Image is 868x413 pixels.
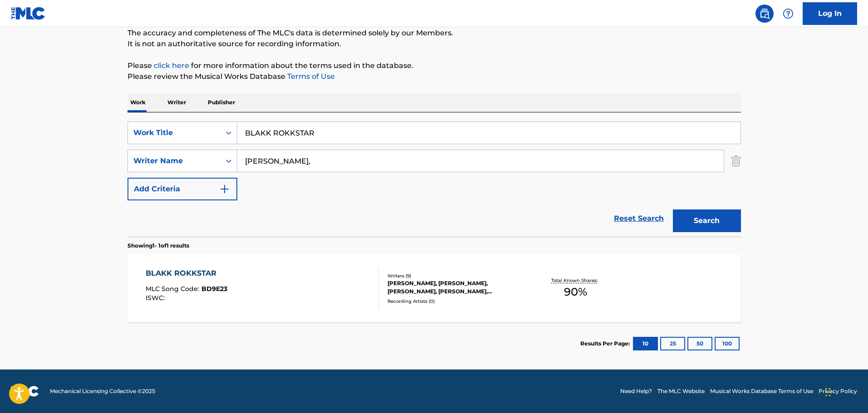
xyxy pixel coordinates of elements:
[128,93,148,112] p: Work
[819,387,857,395] a: Privacy Policy
[128,254,741,322] a: BLAKK ROKKSTARMLC Song Code:BD9E23ISWC:Writers (9)[PERSON_NAME], [PERSON_NAME], [PERSON_NAME], [P...
[823,369,868,413] iframe: Chat Widget
[731,150,741,172] img: Delete Criterion
[146,285,201,293] span: MLC Song Code :
[154,61,189,70] a: click here
[128,71,741,82] p: Please review the Musical Works Database
[201,285,227,293] span: BD9E23
[580,340,632,348] p: Results Per Page:
[687,337,712,350] button: 50
[146,268,227,279] div: BLAKK ROKKSTAR
[128,28,741,39] p: The accuracy and completeness of The MLC's data is determined solely by our Members.
[128,39,741,49] p: It is not an authoritative source for recording information.
[660,337,685,350] button: 25
[146,294,167,302] span: ISWC :
[165,93,189,112] p: Writer
[387,298,525,305] div: Recording Artists ( 0 )
[219,184,230,194] img: 9d2ae6d4665cec9f34b9.svg
[609,209,668,228] a: Reset Search
[133,127,215,138] div: Work Title
[387,272,525,279] div: Writers ( 9 )
[133,155,215,166] div: Writer Name
[803,2,857,25] a: Log In
[657,387,705,395] a: The MLC Website
[50,387,155,395] span: Mechanical Licensing Collective © 2025
[779,5,797,23] div: Help
[11,386,39,397] img: logo
[673,209,741,232] button: Search
[551,277,600,284] p: Total Known Shares:
[11,7,46,20] img: MLC Logo
[633,337,658,350] button: 10
[285,72,335,81] a: Terms of Use
[783,8,794,19] img: help
[755,5,774,23] a: Public Search
[387,279,525,296] div: [PERSON_NAME], [PERSON_NAME], [PERSON_NAME], [PERSON_NAME], [PERSON_NAME], [PERSON_NAME], [PERSON...
[128,60,741,71] p: Please for more information about the terms used in the database.
[205,93,238,112] p: Publisher
[128,242,189,250] p: Showing 1 - 1 of 1 results
[825,379,831,406] div: Drag
[128,178,237,200] button: Add Criteria
[564,284,587,300] span: 90 %
[759,8,770,19] img: search
[128,121,741,237] form: Search Form
[620,387,652,395] a: Need Help?
[715,337,740,350] button: 100
[710,387,813,395] a: Musical Works Database Terms of Use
